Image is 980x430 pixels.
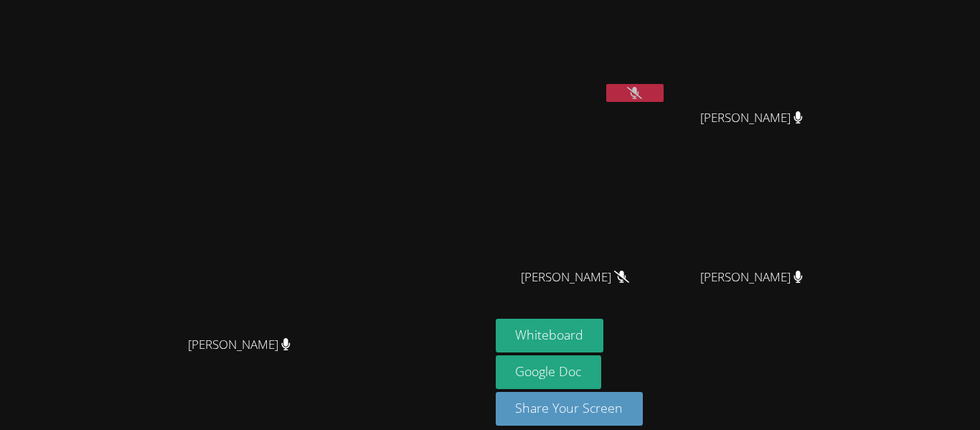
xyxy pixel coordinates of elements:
a: Google Doc [496,355,602,389]
span: [PERSON_NAME] [188,335,291,355]
span: [PERSON_NAME] [700,108,803,128]
span: [PERSON_NAME] [700,267,803,288]
span: [PERSON_NAME] [521,267,629,288]
button: Share Your Screen [496,392,644,426]
button: Whiteboard [496,319,604,352]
